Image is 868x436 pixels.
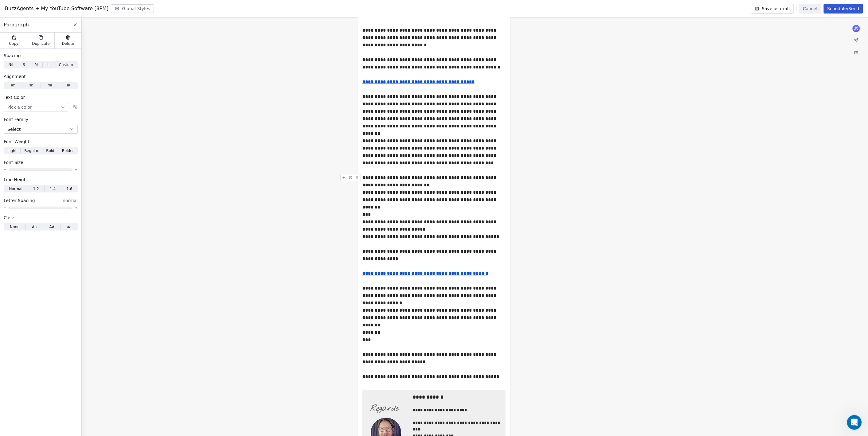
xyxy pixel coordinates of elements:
textarea: Message… [5,188,118,199]
span: AA [49,224,54,230]
button: Schedule/Send [824,4,863,14]
button: Emoji picker [10,201,14,206]
span: L [47,62,49,68]
span: Regular [24,148,38,154]
span: Bold [46,148,54,154]
span: M [35,62,38,68]
div: We appreciate your understanding as we work to improve our system. If you have any other queries,... [10,181,96,205]
button: go back [4,2,16,14]
span: Copy [9,41,18,46]
span: 1.4 [50,186,56,192]
span: Custom [59,62,73,68]
button: Home [96,2,108,14]
button: Cancel [799,4,821,14]
span: BuzzAgents + My YouTube Software [8PM] [5,5,108,12]
span: Paragraph [4,21,29,29]
span: Normal [9,186,22,192]
span: Letter Spacing [4,197,35,204]
span: Font Weight [4,138,29,145]
button: Pick a color [4,103,69,111]
span: Bolder [62,148,74,154]
span: None [10,224,19,230]
button: Save as draft [751,4,794,14]
span: 1.2 [33,186,39,192]
img: Profile image for Fin [18,3,27,13]
span: Spacing [4,53,21,59]
span: Font Size [4,159,23,165]
span: Select [7,126,21,132]
span: Font Family [4,116,28,123]
span: Nil [8,62,13,68]
span: Aa [32,224,37,230]
button: Global Styles [111,4,154,13]
span: normal [63,197,78,204]
iframe: Intercom live chat [847,415,862,430]
button: Gif picker [19,201,24,206]
span: Line Height [4,177,28,183]
div: Close [108,2,119,14]
span: S [23,62,25,68]
span: Duplicate [32,41,49,46]
div: There was a temporary API failure with a third-party email validation service we use. This caused... [10,7,96,97]
span: 1.6 [66,186,72,192]
h1: Fin [30,6,37,10]
span: Text Color [4,94,25,100]
div: We would like to assure you that we are implementing measures to prevent this from happening agai... [10,100,96,178]
span: Light [7,148,17,154]
span: Delete [62,41,74,46]
span: Case [4,215,14,221]
span: Alignment [4,73,26,80]
span: aa [67,224,72,230]
button: Send a message… [105,199,115,208]
button: Upload attachment [29,201,34,206]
